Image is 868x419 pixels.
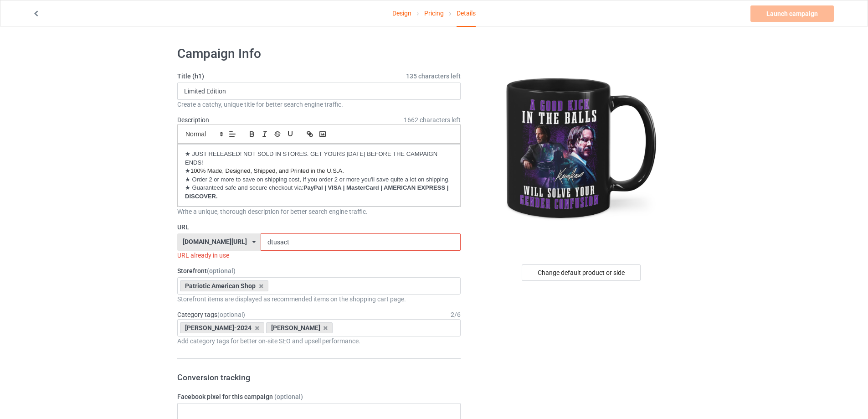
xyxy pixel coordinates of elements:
div: [PERSON_NAME]-2024 [180,322,264,333]
div: 2 / 6 [451,310,461,319]
span: 1662 characters left [404,115,461,124]
label: Storefront [177,266,461,275]
div: Create a catchy, unique title for better search engine traffic. [177,100,461,109]
p: ★ [185,167,453,176]
h3: Conversion tracking [177,372,461,383]
div: Write a unique, thorough description for better search engine traffic. [177,207,461,216]
a: Pricing [424,0,444,26]
span: (optional) [217,311,245,318]
div: [DOMAIN_NAME][URL] [183,238,247,245]
div: Storefront items are displayed as recommended items on the shopping cart page. [177,295,461,304]
h1: Campaign Info [177,46,461,62]
p: ★ Guaranteed safe and secure checkout via: [185,184,453,201]
div: Change default product or side [522,264,641,281]
p: ★ JUST RELEASED! NOT SOLD IN STORES. GET YOURS [DATE] BEFORE THE CAMPAIGN ENDS! [185,150,453,167]
span: 135 characters left [406,72,461,81]
label: Category tags [177,310,245,319]
div: [PERSON_NAME] [266,322,333,333]
div: Details [457,0,476,27]
div: URL already in use [177,251,461,260]
span: (optional) [274,393,303,400]
label: Description [177,116,209,124]
label: Title (h1) [177,72,461,81]
div: Add category tags for better on-site SEO and upsell performance. [177,336,461,346]
span: (optional) [207,267,236,274]
strong: PayPal | VISA | MasterCard | AMERICAN EXPRESS | DISCOVER. [185,184,450,200]
label: URL [177,222,461,232]
div: Patriotic American Shop [180,280,268,291]
span: 100% Made, Designed, Shipped, and Printed in the U.S.A. [190,167,344,174]
p: ★ Order 2 or more to save on shipping cost, If you order 2 or more you'll save quite a lot on shi... [185,176,453,184]
a: Design [392,0,411,26]
label: Facebook pixel for this campaign [177,392,461,401]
